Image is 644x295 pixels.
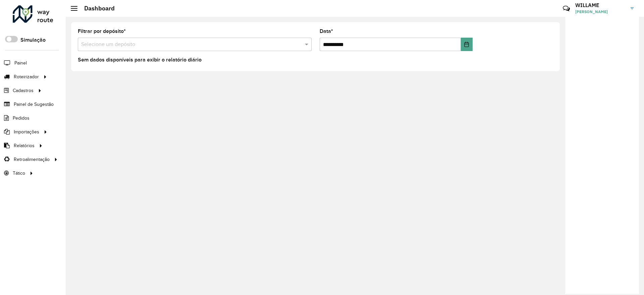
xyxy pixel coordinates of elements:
[13,170,25,177] span: Tático
[575,9,626,15] span: [PERSON_NAME]
[78,27,126,35] label: Filtrar por depósito
[13,87,34,94] span: Cadastros
[461,38,473,51] button: Choose Date
[575,2,626,8] h3: WILLAME
[13,115,30,122] span: Pedidos
[14,156,50,163] span: Retroalimentação
[14,142,35,149] span: Relatórios
[78,56,202,64] label: Sem dados disponíveis para exibir o relatório diário
[320,27,333,35] label: Data
[77,5,115,12] h2: Dashboard
[14,59,27,67] span: Painel
[559,1,574,16] a: Contato Rápido
[20,36,46,44] label: Simulação
[14,101,54,108] span: Painel de Sugestão
[14,73,39,80] span: Roteirizador
[14,128,39,135] span: Importações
